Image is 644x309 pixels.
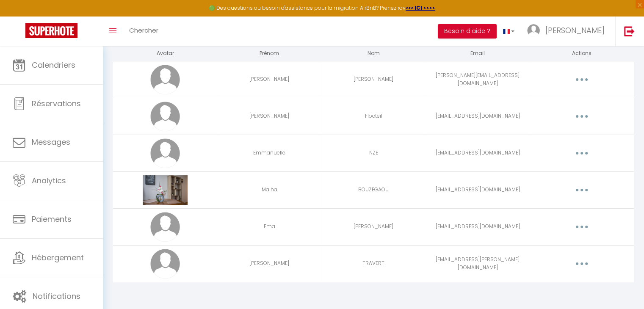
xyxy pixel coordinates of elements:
[150,138,180,168] img: avatar.png
[25,23,77,38] img: Super Booking
[624,26,635,36] img: logout
[143,175,187,205] img: 17553506409633.jpg
[217,135,321,171] td: Emmanuelle
[32,175,66,186] span: Analytics
[32,252,84,263] span: Hébergement
[113,46,217,61] th: Avatar
[217,171,321,208] td: Malha
[32,214,72,224] span: Paiements
[32,98,81,109] span: Réservations
[123,17,165,46] a: Chercher
[150,102,180,131] img: avatar.png
[426,245,530,282] td: [EMAIL_ADDRESS][PERSON_NAME][DOMAIN_NAME]
[32,137,70,147] span: Messages
[521,17,615,46] a: ... [PERSON_NAME]
[217,98,321,135] td: [PERSON_NAME]
[321,46,426,61] th: Nom
[150,249,180,279] img: avatar.png
[426,98,530,135] td: [EMAIL_ADDRESS][DOMAIN_NAME]
[426,171,530,208] td: [EMAIL_ADDRESS][DOMAIN_NAME]
[321,245,426,282] td: TRAVERT
[426,208,530,245] td: [EMAIL_ADDRESS][DOMAIN_NAME]
[426,61,530,98] td: [PERSON_NAME][EMAIL_ADDRESS][DOMAIN_NAME]
[426,135,530,171] td: [EMAIL_ADDRESS][DOMAIN_NAME]
[321,98,426,135] td: Flocteil
[150,212,180,242] img: avatar.png
[217,61,321,98] td: [PERSON_NAME]
[527,24,540,37] img: ...
[426,46,530,61] th: Email
[321,171,426,208] td: BOUZEGAOU
[321,61,426,98] td: [PERSON_NAME]
[321,208,426,245] td: [PERSON_NAME]
[150,65,180,94] img: avatar.png
[545,25,605,36] span: [PERSON_NAME]
[32,60,75,70] span: Calendriers
[217,46,321,61] th: Prénom
[217,208,321,245] td: Ema
[33,291,80,301] span: Notifications
[217,245,321,282] td: [PERSON_NAME]
[321,135,426,171] td: NZE
[129,26,158,35] span: Chercher
[438,24,497,39] button: Besoin d'aide ?
[530,46,634,61] th: Actions
[406,4,435,11] a: >>> ICI <<<<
